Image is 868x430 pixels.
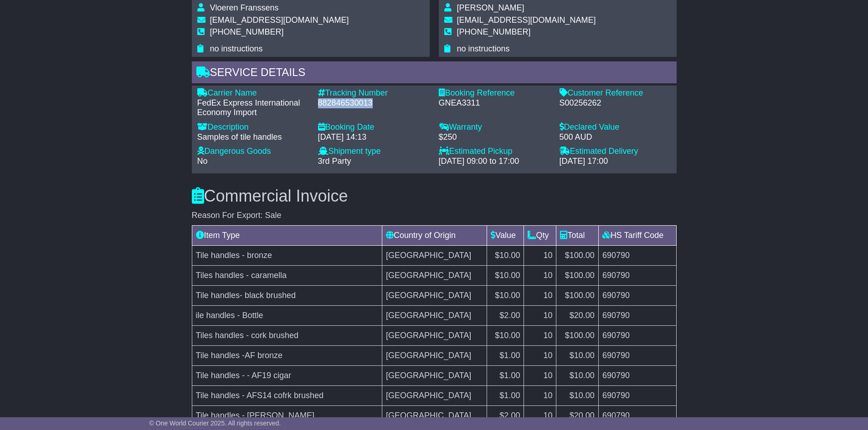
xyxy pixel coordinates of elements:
span: 3rd Party [318,157,351,166]
div: [DATE] 14:13 [318,132,430,142]
td: $10.00 [487,245,524,265]
div: Declared Value [560,122,671,132]
td: Tile handles - AFS14 cofrk brushed [192,385,382,405]
div: Booking Date [318,122,430,132]
div: Estimated Delivery [560,147,671,157]
span: [EMAIL_ADDRESS][DOMAIN_NAME] [457,15,596,25]
div: 500 AUD [560,132,671,142]
td: 10 [524,265,556,285]
div: $250 [439,132,550,142]
td: [GEOGRAPHIC_DATA] [382,305,487,325]
td: [GEOGRAPHIC_DATA] [382,345,487,365]
td: HS Tariff Code [598,225,676,245]
td: 690790 [598,365,676,385]
span: [PHONE_NUMBER] [457,27,531,36]
td: $10.00 [487,325,524,345]
td: $20.00 [556,405,598,425]
div: Shipment type [318,147,430,157]
td: 10 [524,245,556,265]
span: [EMAIL_ADDRESS][DOMAIN_NAME] [210,15,349,25]
td: Qty [524,225,556,245]
td: Item Type [192,225,382,245]
td: 690790 [598,265,676,285]
td: $100.00 [556,265,598,285]
div: Warranty [439,122,550,132]
div: Reason For Export: Sale [192,211,677,221]
td: $10.00 [556,385,598,405]
td: 690790 [598,325,676,345]
td: 10 [524,345,556,365]
td: $2.00 [487,305,524,325]
div: [DATE] 09:00 to 17:00 [439,157,550,167]
span: © One World Courier 2025. All rights reserved. [149,420,281,427]
td: Country of Origin [382,225,487,245]
td: Tiles handles - caramella [192,265,382,285]
td: Tile handles - bronze [192,245,382,265]
div: S00256262 [560,98,671,108]
td: $1.00 [487,385,524,405]
td: [GEOGRAPHIC_DATA] [382,265,487,285]
td: [GEOGRAPHIC_DATA] [382,405,487,425]
td: $2.00 [487,405,524,425]
td: Value [487,225,524,245]
td: Tile handles -AF bronze [192,345,382,365]
td: Tile handles - - AF19 cigar [192,365,382,385]
div: Dangerous Goods [197,147,309,157]
div: Customer Reference [560,88,671,98]
span: Vloeren Franssens [210,3,279,12]
td: 690790 [598,385,676,405]
span: no instructions [210,44,263,53]
div: [DATE] 17:00 [560,157,671,167]
td: $100.00 [556,285,598,305]
td: 10 [524,385,556,405]
td: 10 [524,325,556,345]
td: 10 [524,405,556,425]
div: Samples of tile handles [197,132,309,142]
span: no instructions [457,44,510,53]
td: $10.00 [556,365,598,385]
td: ile handles - Bottle [192,305,382,325]
td: $1.00 [487,365,524,385]
div: Description [197,122,309,132]
td: 690790 [598,285,676,305]
td: Total [556,225,598,245]
div: Estimated Pickup [439,147,550,157]
td: Tiles handles - cork brushed [192,325,382,345]
span: [PERSON_NAME] [457,3,524,12]
td: $10.00 [556,345,598,365]
td: Tile handles - [PERSON_NAME] [192,405,382,425]
div: Service Details [192,61,677,86]
td: 10 [524,285,556,305]
td: 690790 [598,245,676,265]
td: $100.00 [556,245,598,265]
div: GNEA3311 [439,98,550,108]
div: 882846530013 [318,98,430,108]
td: [GEOGRAPHIC_DATA] [382,385,487,405]
td: 690790 [598,405,676,425]
td: $1.00 [487,345,524,365]
td: 10 [524,365,556,385]
td: [GEOGRAPHIC_DATA] [382,325,487,345]
td: [GEOGRAPHIC_DATA] [382,285,487,305]
td: $10.00 [487,265,524,285]
td: 690790 [598,345,676,365]
div: Carrier Name [197,88,309,98]
div: FedEx Express International Economy Import [197,98,309,118]
div: Tracking Number [318,88,430,98]
td: 690790 [598,305,676,325]
td: Tile handles- black brushed [192,285,382,305]
td: 10 [524,305,556,325]
td: [GEOGRAPHIC_DATA] [382,365,487,385]
td: [GEOGRAPHIC_DATA] [382,245,487,265]
span: No [197,157,208,166]
div: Booking Reference [439,88,550,98]
td: $20.00 [556,305,598,325]
td: $10.00 [487,285,524,305]
td: $100.00 [556,325,598,345]
span: [PHONE_NUMBER] [210,27,284,36]
h3: Commercial Invoice [192,187,677,205]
